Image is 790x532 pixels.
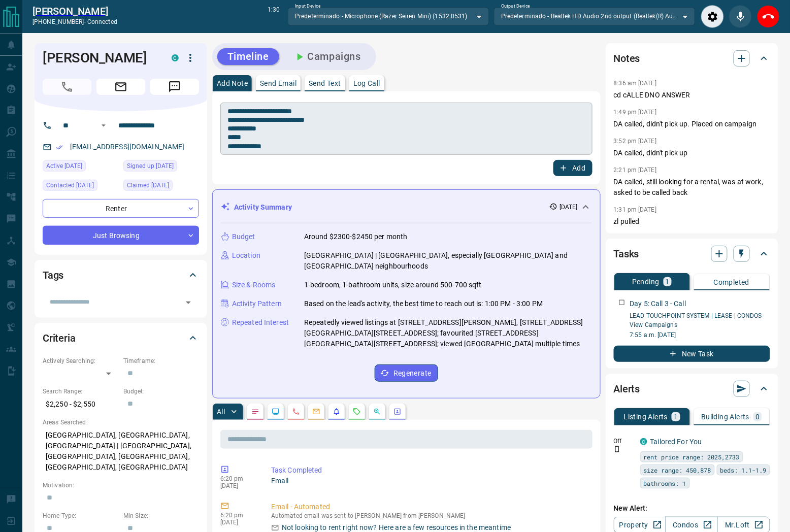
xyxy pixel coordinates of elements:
svg: Agent Actions [393,408,402,416]
p: [DATE] [220,482,256,489]
span: Active [DATE] [46,161,82,171]
p: Motivation: [43,481,199,490]
span: size range: 450,878 [644,465,711,475]
button: New Task [614,346,770,362]
p: Budget [232,231,255,242]
p: DA called, didn't pick up [614,148,770,158]
p: All [217,408,225,415]
a: LEAD TOUCHPOINT SYSTEM | LEASE | CONDOS- View Campaigns [630,312,764,328]
p: [DATE] [559,203,578,212]
p: DA called, still looking for a rental, was at work, asked to be called back [614,177,770,198]
span: Claimed [DATE] [127,180,169,190]
span: Email [96,79,145,95]
p: 3:52 pm [DATE] [614,138,657,145]
p: Around $2300-$2450 per month [304,231,408,242]
p: 1 [674,413,678,420]
svg: Email Verified [56,144,63,151]
p: Send Text [309,80,341,87]
p: cd cALLE DNO ANSWER [614,90,770,101]
div: condos.ca [640,438,647,445]
svg: Requests [353,408,361,416]
span: beds: 1.1-1.9 [720,465,767,475]
div: Predeterminado - Realtek HD Audio 2nd output (Realtek(R) Audio) [494,8,695,25]
div: Wed Oct 01 2025 [123,180,199,194]
p: Min Size: [123,511,199,520]
div: Criteria [43,326,199,350]
label: Input Device [295,3,321,10]
button: Campaigns [283,48,371,65]
p: Automated email was sent to [PERSON_NAME] from [PERSON_NAME] [271,512,588,519]
span: Contacted [DATE] [46,180,94,190]
div: Predeterminado - Microphone (Razer Seiren Mini) (1532:0531) [288,8,489,25]
span: Signed up [DATE] [127,161,174,171]
p: 8:36 am [DATE] [614,80,657,87]
p: Activity Summary [234,202,292,213]
button: Timeline [217,48,279,65]
p: Day 5: Call 3 - Call [630,298,686,309]
div: Renter [43,199,199,218]
p: Home Type: [43,511,118,520]
div: Alerts [614,377,770,401]
div: End Call [757,5,780,28]
p: 6:20 pm [220,475,256,482]
p: 1:31 pm [DATE] [614,206,657,213]
div: condos.ca [172,54,179,61]
p: [GEOGRAPHIC_DATA] | [GEOGRAPHIC_DATA], especially [GEOGRAPHIC_DATA] and [GEOGRAPHIC_DATA] neighbo... [304,250,592,272]
p: New Alert: [614,503,770,514]
p: $2,250 - $2,550 [43,396,118,413]
button: Open [97,119,110,131]
div: Audio Settings [701,5,724,28]
p: Actively Searching: [43,356,118,365]
div: Thu Oct 09 2025 [43,160,118,175]
p: Completed [714,279,750,286]
span: Message [150,79,199,95]
p: DA called, didn't pick up. Placed on campaign [614,119,770,129]
p: 7:55 a.m. [DATE] [630,330,770,340]
div: Notes [614,46,770,71]
p: Listing Alerts [624,413,668,420]
span: rent price range: 2025,2733 [644,452,740,462]
p: zl pulled [614,216,770,227]
p: Send Email [260,80,297,87]
svg: Push Notification Only [614,446,621,453]
p: [GEOGRAPHIC_DATA], [GEOGRAPHIC_DATA], [GEOGRAPHIC_DATA] | [GEOGRAPHIC_DATA], [GEOGRAPHIC_DATA], [... [43,427,199,476]
div: Activity Summary[DATE] [221,198,592,217]
span: connected [87,18,117,25]
p: 2:21 pm [DATE] [614,167,657,174]
button: Add [553,160,592,176]
div: Tags [43,263,199,287]
p: 1:30 [268,5,280,28]
svg: Lead Browsing Activity [272,408,280,416]
a: [EMAIL_ADDRESS][DOMAIN_NAME] [70,143,185,151]
label: Output Device [501,3,530,10]
svg: Listing Alerts [333,408,341,416]
p: 1 [666,278,670,285]
div: Just Browsing [43,226,199,245]
p: Email [271,476,588,486]
p: Search Range: [43,387,118,396]
p: [DATE] [220,519,256,526]
a: [PERSON_NAME] [32,5,117,17]
p: Areas Searched: [43,418,199,427]
p: Off [614,437,634,446]
p: 1-bedroom, 1-bathroom units, size around 500-700 sqft [304,280,482,290]
svg: Emails [312,408,320,416]
span: bathrooms: 1 [644,478,686,488]
svg: Calls [292,408,300,416]
div: Wed Oct 01 2025 [123,160,199,175]
a: Tailored For You [650,438,702,446]
div: Thu Oct 09 2025 [43,180,118,194]
button: Open [181,295,195,310]
div: Mute [729,5,752,28]
p: Repeatedly viewed listings at [STREET_ADDRESS][PERSON_NAME], [STREET_ADDRESS][GEOGRAPHIC_DATA][ST... [304,317,592,349]
p: Timeframe: [123,356,199,365]
button: Regenerate [375,364,438,382]
p: 0 [755,413,760,420]
h2: Criteria [43,330,76,346]
h2: Alerts [614,381,640,397]
p: Email - Automated [271,502,588,512]
p: 6:20 pm [220,512,256,519]
p: 1:49 pm [DATE] [614,109,657,116]
p: Task Completed [271,465,588,476]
